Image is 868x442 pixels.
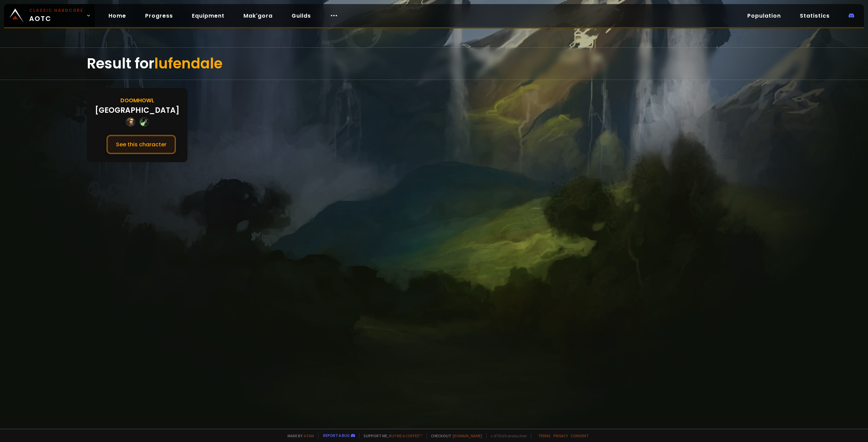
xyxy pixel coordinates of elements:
[106,135,176,154] button: See this character
[538,433,551,438] a: Terms
[571,433,589,438] a: Consent
[486,433,527,438] span: v. d752d5 - production
[304,433,314,438] a: a fan
[389,433,422,438] a: Buy me a coffee
[283,433,314,438] span: Made by
[103,9,132,23] a: Home
[794,9,835,23] a: Statistics
[427,433,482,438] span: Checkout
[286,9,316,23] a: Guilds
[154,54,222,73] span: lufendale
[359,433,422,438] span: Support me,
[29,7,83,24] span: AOTC
[95,105,179,116] div: [GEOGRAPHIC_DATA]
[4,4,95,27] a: Classic HardcoreAOTC
[186,9,230,23] a: Equipment
[553,433,568,438] a: Privacy
[87,48,781,80] div: Result for
[238,9,278,23] a: Mak'gora
[29,7,83,14] small: Classic Hardcore
[120,96,154,105] div: Doomhowl
[453,433,482,438] a: [DOMAIN_NAME]
[323,433,350,438] a: Report a bug
[140,9,178,23] a: Progress
[742,9,786,23] a: Population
